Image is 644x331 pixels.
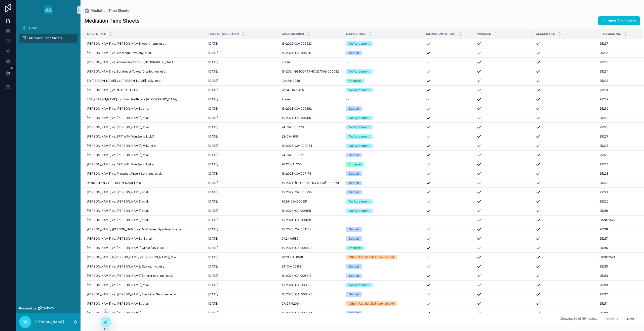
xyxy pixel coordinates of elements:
a: No Agreement [346,209,420,213]
span: [DATE] [208,227,218,231]
span: 25232 [599,97,608,101]
a: [PERSON_NAME] vs. [PERSON_NAME], III et al. [87,237,202,241]
span: [PERSON_NAME] vs. [PERSON_NAME], et. al [87,107,149,111]
a: -- [346,97,420,101]
a: 16-2022-CA-003255 [281,190,340,194]
span: [DATE] [208,60,218,64]
a: [PERSON_NAME] vs. [PERSON_NAME] Enterprises, Inc., et al. [87,274,202,278]
div: scrollable content [16,20,80,49]
span: 2024-CA-000581 [281,200,307,204]
a: [DATE] [208,200,275,204]
a: 25231 [599,88,637,92]
div: Settled [349,274,359,278]
a: 25223 [599,172,637,176]
a: [PERSON_NAME] vs. [PERSON_NAME], M.D., et al. [87,144,202,148]
span: [DATE] [208,88,218,92]
span: [DATE] [208,218,218,222]
span: -- [426,97,429,101]
a: Settled [346,274,420,278]
div: Settled [349,106,359,111]
span: -- [426,255,429,259]
a: [PERSON_NAME] vs. [PERSON_NAME], et. al [87,107,202,111]
a: 25218 [599,227,637,231]
a: 16-2024-CA-006011 [281,51,340,55]
div: Other (Add details in box below) [349,301,394,306]
span: 24-CA-001581 [281,264,303,269]
a: [DATE] [208,283,275,287]
span: 25216 [599,246,608,250]
button: New Time Sheet [598,16,640,25]
a: [DATE] [208,116,275,120]
a: 16-2024-[GEOGRAPHIC_DATA]-000582 [281,70,340,74]
a: [DATE] [208,60,275,64]
a: 25216 [599,246,637,250]
span: 25221 [599,190,608,194]
a: [PERSON_NAME] vs. [PERSON_NAME] et al. [87,190,202,194]
a: No Agreement [346,88,420,92]
span: Presuit [281,60,292,64]
a: 25232 [599,97,637,101]
span: [DATE] [208,42,218,46]
div: Settled [349,236,359,241]
span: Resmi Pilinci vs. [PERSON_NAME] et al. [87,181,142,185]
span: [PERSON_NAME] vs. [PERSON_NAME] et al. [87,209,149,213]
span: 16-2024-CA-004582 [281,246,312,250]
span: [PERSON_NAME] vs. Atobrhan Ziwelday, et al. [87,51,152,55]
span: Mediation Time Sheets [91,8,129,13]
a: No Agreement [346,283,420,287]
span: 16-2022-CA-006983 [281,42,312,46]
a: No Agreement [346,199,420,204]
span: 16-2024-CA-001915 [281,209,311,213]
span: [PERSON_NAME] vs. AdventHealth ER - [GEOGRAPHIC_DATA] [87,60,175,64]
span: [DATE] [208,153,218,157]
a: [PERSON_NAME] [PERSON_NAME] vs. MW Forest Apartments et al. [87,227,202,231]
span: [PERSON_NAME] vs. [PERSON_NAME] Stores, Inc., et al. [87,264,166,269]
span: 25212 [599,292,608,296]
span: 2024-CA-0495 [281,88,304,92]
span: Home [29,26,38,30]
span: 25226 [599,153,608,157]
a: 25237 [599,42,637,46]
a: 22-CA-308 [281,135,340,139]
a: No Agreement [346,125,420,129]
span: 2023-CA-0518 [281,255,303,259]
a: 16-2024-CA-005813 [281,274,340,278]
a: Other (Add details in box below) [346,255,420,259]
a: -- [426,218,470,222]
span: [DATE] [208,237,218,241]
div: Impasse [349,246,361,250]
a: CA-24-0958 [281,79,340,83]
span: [PERSON_NAME] vs. [PERSON_NAME], M.D., et al. [87,144,157,148]
span: 25220 [599,200,609,204]
span: -- [426,218,429,222]
a: [PERSON_NAME] vs. [PERSON_NAME] Stores, Inc., et al. [87,264,202,269]
span: 25217 [599,237,608,241]
span: [DATE] [208,264,218,269]
span: [DATE] [208,107,218,111]
span: [PERSON_NAME] vs. [PERSON_NAME], et al. [87,283,149,287]
a: 25234 [599,70,637,74]
a: [DATE] [208,107,275,111]
a: 16-2024-CA-006110 [281,116,340,120]
a: 25217 [599,237,637,241]
span: [DATE] [208,283,218,287]
span: [PERSON_NAME] vs. NTC-REG, LLC [87,88,138,92]
a: [PERSON_NAME] vs. [PERSON_NAME] Clinic [US_STATE] [87,246,202,250]
img: App logo [44,6,52,14]
a: 25226 [599,153,637,157]
a: [DATE] [208,181,275,185]
a: 16-2023-CA-009034 [281,144,340,148]
span: 16-2024-CA-001619 [281,218,311,222]
a: Resmi Pilinci vs. [PERSON_NAME] et al. [87,181,202,185]
a: 25235 [599,60,637,64]
span: [DATE] [208,274,218,278]
a: Home [19,24,77,33]
a: 25213 [599,283,637,287]
a: Settled [346,181,420,185]
span: 16-2024-CA-005813 [281,274,311,278]
a: [DATE] [208,172,275,176]
span: 25234 [599,70,609,74]
span: 16-2020-CA-006473 [281,292,312,296]
a: 25214 [599,274,637,278]
a: [DATE] [208,227,275,231]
